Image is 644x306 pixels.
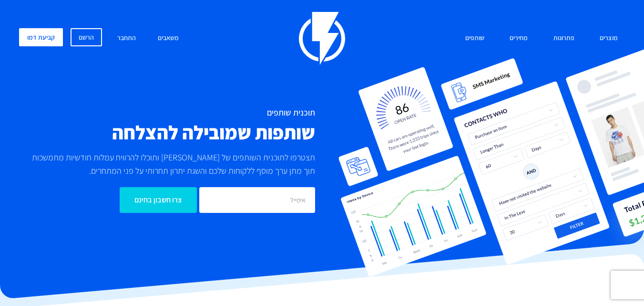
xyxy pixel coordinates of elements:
[199,187,315,213] input: אימייל
[26,108,315,117] h1: תוכנית שותפים
[26,151,315,178] p: תצטרפו לתוכנית השותפים של [PERSON_NAME] ותוכלו להרוויח עמלות חודשיות מתמשכות תוך מתן ערך מוסף ללק...
[120,187,197,213] input: צרו חשבון בחינם
[593,28,625,49] a: מוצרים
[151,28,186,49] a: משאבים
[71,28,102,46] a: הרשם
[26,122,315,144] h2: שותפות שמובילה להצלחה
[502,28,535,49] a: מחירים
[110,28,143,49] a: התחבר
[546,28,582,49] a: פתרונות
[19,28,63,46] a: קביעת דמו
[458,28,491,49] a: שותפים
